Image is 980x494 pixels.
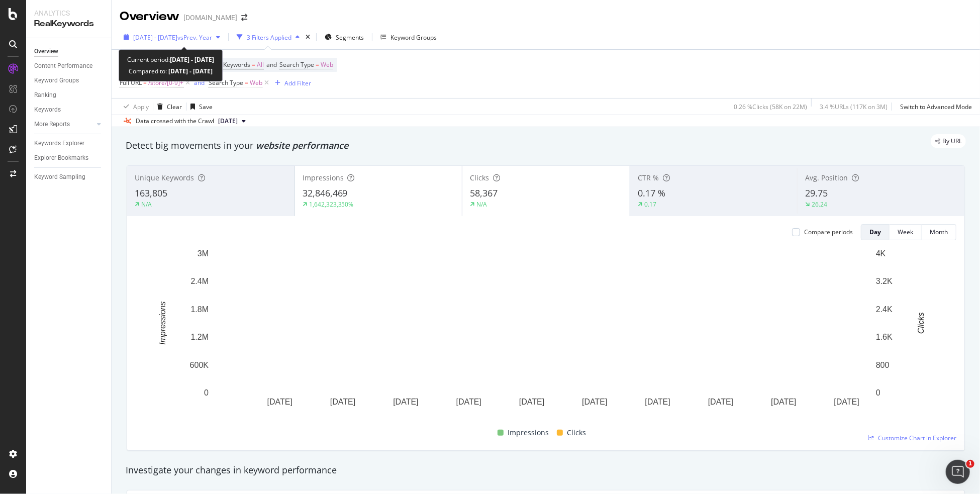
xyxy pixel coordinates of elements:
span: Customize Chart in Explorer [878,434,956,442]
span: Web [321,58,333,72]
div: Keyword Groups [34,75,79,86]
text: 0 [876,388,880,397]
div: Keyword Groups [390,33,437,42]
text: [DATE] [456,398,481,407]
span: = [143,78,147,87]
div: Overview [120,8,179,25]
button: Clear [153,98,182,115]
span: Impressions [303,173,344,182]
span: 32,846,469 [303,187,348,199]
text: [DATE] [645,398,670,407]
div: More Reports [34,119,70,130]
button: 3 Filters Applied [233,29,304,45]
text: [DATE] [771,398,796,407]
text: 1.8M [190,305,209,314]
a: Customize Chart in Explorer [868,434,956,442]
button: Month [922,224,956,240]
span: [DATE] - [DATE] [133,33,177,42]
div: 26.24 [812,200,827,209]
div: 3 Filters Applied [247,33,291,42]
button: Switch to Advanced Mode [896,98,972,115]
span: 58,367 [470,187,498,199]
div: Explorer Bookmarks [34,153,88,163]
span: 29.75 [805,187,828,199]
div: Data crossed with the Crawl [136,117,214,126]
div: N/A [476,200,487,209]
span: = [252,60,255,69]
text: 2.4K [876,305,893,314]
span: Clicks [567,427,586,439]
span: Impressions [508,427,549,439]
button: Keyword Groups [376,29,441,45]
text: 1.6K [876,333,893,341]
div: arrow-right-arrow-left [241,14,247,21]
span: = [316,60,319,69]
text: 3.2K [876,277,893,285]
div: Overview [34,46,58,57]
div: Keywords [34,105,61,115]
span: vs Prev. Year [177,33,212,42]
span: Web [250,76,262,90]
text: [DATE] [582,398,607,407]
span: /store/[0-9]+ [148,76,183,90]
button: Save [186,98,213,115]
div: 0.17 [644,200,656,209]
span: Search Type [209,78,243,87]
div: Week [898,228,913,236]
text: [DATE] [708,398,733,407]
span: 1 [966,460,974,468]
span: Full URL [120,78,142,87]
div: Content Performance [34,61,92,71]
text: 600K [190,361,209,369]
span: Segments [336,33,364,42]
div: Ranking [34,90,56,101]
span: Clicks [470,173,489,182]
div: Day [869,228,881,236]
svg: A chart. [135,248,949,423]
text: 2.4M [190,277,209,285]
b: [DATE] - [DATE] [167,67,213,75]
a: More Reports [34,119,94,130]
a: Keywords Explorer [34,138,104,149]
text: [DATE] [393,398,418,407]
a: Explorer Bookmarks [34,153,104,163]
span: 0.17 % [638,187,665,199]
span: Keywords [223,60,250,69]
iframe: Intercom live chat [946,460,970,484]
text: [DATE] [267,398,292,407]
text: 3M [198,249,209,258]
div: Add Filter [284,79,311,87]
text: 800 [876,361,890,369]
button: Segments [321,29,368,45]
div: Compare periods [804,228,853,236]
span: CTR % [638,173,659,182]
text: Clicks [917,313,925,334]
div: Save [199,103,213,111]
span: = [245,78,248,87]
a: Overview [34,46,104,57]
button: [DATE] [214,115,250,127]
div: N/A [141,200,152,209]
span: All [257,58,264,72]
text: [DATE] [519,398,544,407]
div: Keywords Explorer [34,138,84,149]
div: Compared to: [129,65,213,77]
span: Unique Keywords [135,173,194,182]
button: Apply [120,98,149,115]
a: Keyword Groups [34,75,104,86]
span: 2025 Aug. 25th [218,117,238,126]
span: Search Type [279,60,314,69]
button: [DATE] - [DATE]vsPrev. Year [120,29,224,45]
text: 1.2M [190,333,209,341]
span: By URL [942,138,962,144]
span: Avg. Position [805,173,848,182]
div: 0.26 % Clicks ( 58K on 22M ) [734,103,807,111]
div: [DOMAIN_NAME] [183,13,237,23]
div: times [304,32,312,42]
div: Analytics [34,8,103,18]
div: Switch to Advanced Mode [900,103,972,111]
div: Current period: [127,54,214,65]
div: RealKeywords [34,18,103,30]
button: Add Filter [271,77,311,89]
